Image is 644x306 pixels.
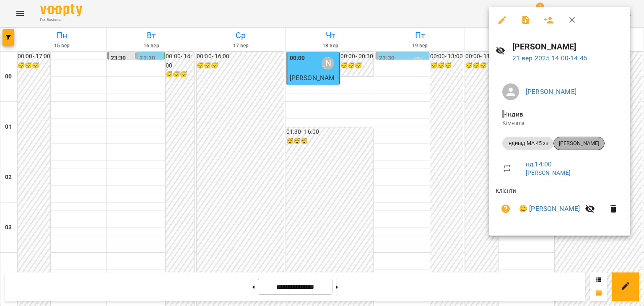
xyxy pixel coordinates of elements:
a: 😀 [PERSON_NAME] [519,204,580,214]
div: [PERSON_NAME] [553,137,605,150]
ul: Клієнти [496,187,623,226]
h6: [PERSON_NAME] [512,40,623,53]
span: індивід МА 45 хв [502,140,553,147]
a: [PERSON_NAME] [526,169,571,176]
a: 21 вер 2025 14:00-14:45 [512,54,587,62]
a: нд , 14:00 [526,160,552,168]
span: [PERSON_NAME] [554,140,604,147]
a: [PERSON_NAME] [526,88,576,96]
span: - Індив [502,110,525,118]
p: Кімната [502,119,617,127]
